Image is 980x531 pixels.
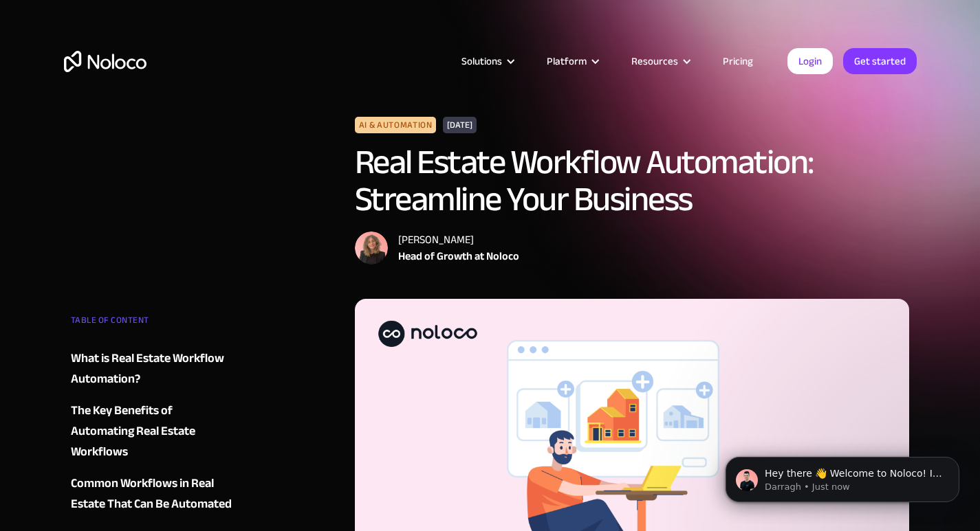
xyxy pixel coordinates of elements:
a: home [64,51,146,72]
div: Solutions [461,52,502,70]
a: Common Workflows in Real Estate That Can Be Automated [71,473,237,515]
h1: Real Estate Workflow Automation: Streamline Your Business [355,144,910,218]
iframe: Intercom notifications message [705,428,980,524]
a: The Key Benefits of Automating Real Estate Workflows [71,400,237,462]
div: Solutions [444,52,530,70]
div: Resources [631,52,678,70]
a: What is Real Estate Workflow Automation? [71,348,237,389]
div: TABLE OF CONTENT [71,310,237,337]
a: Pricing [706,52,770,70]
div: Resources [614,52,706,70]
div: Head of Growth at Noloco [398,248,519,264]
a: Get started [843,48,917,74]
a: Login [787,48,833,74]
div: [PERSON_NAME] [398,231,519,248]
div: Platform [530,52,614,70]
div: Platform [547,52,587,70]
